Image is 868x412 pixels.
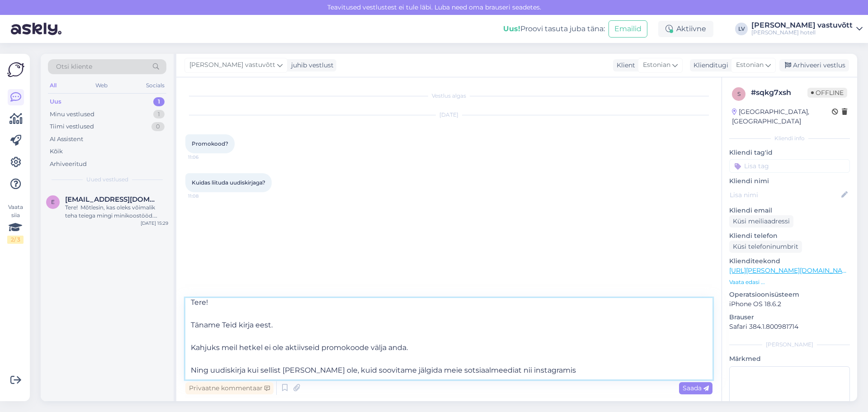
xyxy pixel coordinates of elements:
div: Arhiveeritud [50,160,87,169]
div: Uus [50,97,61,106]
div: Vestlus algas [185,92,712,100]
div: juhib vestlust [288,61,334,70]
div: Arhiveeri vestlus [779,59,849,71]
div: 2 / 3 [7,236,24,244]
textarea: Tere! Täname Teid kirja eest. Kahjuks meil hetkel ei ole aktiivseid promokoode välja anda. Ning u... [185,298,712,379]
div: Küsi meiliaadressi [729,215,793,227]
p: Kliendi telefon [729,231,850,241]
div: Kõik [50,147,63,156]
span: Kuidas liituda uudiskirjaga? [192,179,265,186]
div: [DATE] [185,111,712,119]
div: Socials [144,80,166,91]
div: [DATE] 15:29 [141,220,168,227]
span: 11:06 [188,154,222,161]
div: Vaata siia [7,203,24,244]
div: Klienditugi [690,61,728,70]
input: Lisa nimi [730,190,840,200]
div: Privaatne kommentaar [185,382,274,394]
p: Brauser [729,313,850,322]
span: Otsi kliente [56,62,92,71]
span: Uued vestlused [86,175,128,184]
div: Minu vestlused [50,110,94,119]
span: 11:08 [188,193,222,199]
span: Promokood? [192,140,228,147]
div: LV [735,23,748,35]
span: Estonian [736,60,764,70]
div: Küsi telefoninumbrit [729,241,802,253]
a: [URL][PERSON_NAME][DOMAIN_NAME] [729,266,854,275]
div: Proovi tasuta juba täna: [503,24,605,34]
p: Operatsioonisüsteem [729,290,850,299]
div: Kliendi info [729,134,850,142]
div: # sqkg7xsh [751,87,807,98]
div: Klient [613,61,635,70]
img: Askly Logo [7,61,24,78]
div: AI Assistent [50,135,83,144]
div: [PERSON_NAME] hotell [751,29,853,36]
span: Saada [683,384,709,392]
div: 0 [151,122,165,131]
span: e [51,199,55,205]
div: [PERSON_NAME] [729,341,850,349]
span: [PERSON_NAME] vastuvõtt [189,60,275,70]
p: Kliendi email [729,206,850,215]
p: Klienditeekond [729,256,850,266]
div: Tiimi vestlused [50,122,94,131]
p: Märkmed [729,354,850,364]
div: Tere! Mõtlesin, kas oleks võimalik teha teiega mingi minikoostööd. Saaksin aidata neid laiemale p... [65,204,168,220]
div: Aktiivne [658,21,713,37]
div: 1 [153,97,165,106]
div: [PERSON_NAME] vastuvõtt [751,22,853,29]
p: iPhone OS 18.6.2 [729,299,850,309]
input: Lisa tag [729,159,850,173]
p: Safari 384.1.800981714 [729,322,850,331]
div: All [48,80,58,91]
p: Vaata edasi ... [729,278,850,286]
button: Emailid [609,20,647,38]
span: emmalysiim7@gmail.com [65,195,159,204]
span: Estonian [643,60,670,70]
div: 1 [153,110,165,119]
span: s [737,90,741,97]
a: [PERSON_NAME] vastuvõtt[PERSON_NAME] hotell [751,22,863,36]
div: Web [94,80,109,91]
span: Offline [807,88,847,98]
div: [GEOGRAPHIC_DATA], [GEOGRAPHIC_DATA] [732,107,832,126]
p: Kliendi nimi [729,176,850,186]
p: Kliendi tag'id [729,148,850,157]
b: Uus! [503,24,520,33]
